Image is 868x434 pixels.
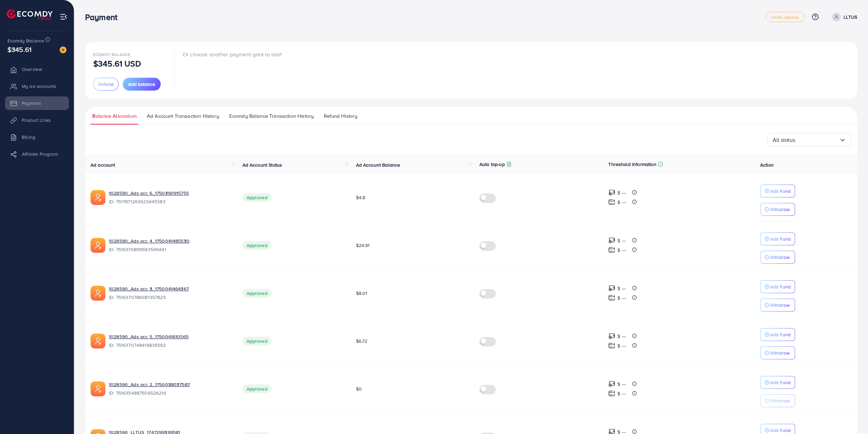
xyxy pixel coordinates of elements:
[356,194,366,201] span: $4.8
[91,334,105,348] img: ic-ads-acc.e4c84228.svg
[98,81,114,88] span: Refund
[760,251,795,264] button: Withdraw
[760,376,795,389] button: Add Fund
[617,189,626,197] p: $ ---
[760,280,795,293] button: Add Fund
[770,331,791,339] p: Add Fund
[608,380,615,388] img: top-up amount
[608,237,615,244] img: top-up amount
[760,328,795,341] button: Add Fund
[770,397,790,405] p: Withdraw
[608,294,615,301] img: top-up amount
[356,162,400,168] span: Ad Account Balance
[770,235,791,243] p: Add Fund
[85,12,123,22] h3: Payment
[770,349,790,357] p: Withdraw
[93,52,130,57] span: Ecomdy Balance
[242,162,282,168] span: Ad Account Status
[608,342,615,349] img: top-up amount
[109,342,232,348] span: ID: 7516370748416835592
[617,237,626,245] p: $ ---
[229,112,314,120] span: Ecomdy Balance Transaction History
[109,333,232,340] a: 1028590_Ads acc 5_1750041610565
[109,390,232,396] span: ID: 7516354887506526216
[7,10,53,20] img: logo
[109,198,232,205] span: ID: 7517871263625445383
[844,13,857,21] p: LLTUS
[123,78,161,91] button: Add balance
[109,333,232,349] div: <span class='underline'>1028590_Ads acc 5_1750041610565</span></br>7516370748416835592
[109,190,232,205] div: <span class='underline'>1028590_Ads acc 6_1750390915755</span></br>7517871263625445383
[608,246,615,253] img: top-up amount
[760,185,795,197] button: Add Fund
[617,246,626,254] p: $ ---
[91,286,105,301] img: ic-ads-acc.e4c84228.svg
[242,193,272,202] span: Approved
[770,253,790,261] p: Withdraw
[91,381,105,396] img: ic-ads-acc.e4c84228.svg
[109,190,232,196] a: 1028590_Ads acc 6_1750390915755
[608,189,615,196] img: top-up amount
[91,190,105,205] img: ic-ads-acc.e4c84228.svg
[608,285,615,292] img: top-up amount
[91,162,115,168] span: Ad account
[109,294,232,301] span: ID: 7516370786081357825
[770,378,791,386] p: Add Fund
[617,284,626,293] p: $ ---
[324,112,357,120] span: Refund History
[92,112,137,120] span: Balance Allocation
[109,285,232,292] a: 1028590_Ads acc 3_1750041464367
[109,381,232,397] div: <span class='underline'>1028590_Ads acc 2_1750038037587</span></br>7516354887506526216
[242,289,272,298] span: Approved
[608,333,615,340] img: top-up amount
[60,13,67,21] img: menu
[773,135,795,145] span: All status
[356,385,362,392] span: $0
[183,50,282,58] p: Or choose another payment gate to start
[617,380,626,388] p: $ ---
[109,285,232,301] div: <span class='underline'>1028590_Ads acc 3_1750041464367</span></br>7516370786081357825
[356,242,370,249] span: $24.91
[760,232,795,245] button: Add Fund
[242,241,272,250] span: Approved
[356,290,368,297] span: $8.01
[760,162,774,168] span: Action
[617,342,626,350] p: $ ---
[767,133,852,147] div: Search for option
[795,135,839,145] input: Search for option
[617,332,626,340] p: $ ---
[608,160,656,168] p: Threshold information
[7,44,32,54] span: $345.61
[60,46,66,53] img: image
[770,283,791,291] p: Add Fund
[771,15,799,19] span: white_agency
[242,337,272,345] span: Approved
[617,294,626,302] p: $ ---
[770,187,791,195] p: Add Fund
[91,238,105,253] img: ic-ads-acc.e4c84228.svg
[147,112,219,120] span: Ad Account Transaction History
[766,12,805,22] a: white_agency
[829,13,857,21] a: LLTUS
[608,390,615,397] img: top-up amount
[242,384,272,393] span: Approved
[109,238,232,253] div: <span class='underline'>1028590_Ads acc 4_1750041485530</span></br>7516370899583549441
[608,199,615,206] img: top-up amount
[109,381,232,388] a: 1028590_Ads acc 2_1750038037587
[479,160,505,168] p: Auto top-up
[770,205,790,213] p: Withdraw
[617,198,626,206] p: $ ---
[760,346,795,359] button: Withdraw
[93,59,141,68] p: $345.61 USD
[109,246,232,253] span: ID: 7516370899583549441
[109,238,232,244] a: 1028590_Ads acc 4_1750041485530
[93,78,119,91] button: Refund
[356,338,368,344] span: $6.72
[770,301,790,309] p: Withdraw
[760,299,795,312] button: Withdraw
[760,203,795,216] button: Withdraw
[7,37,44,44] span: Ecomdy Balance
[128,81,155,88] span: Add balance
[760,394,795,407] button: Withdraw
